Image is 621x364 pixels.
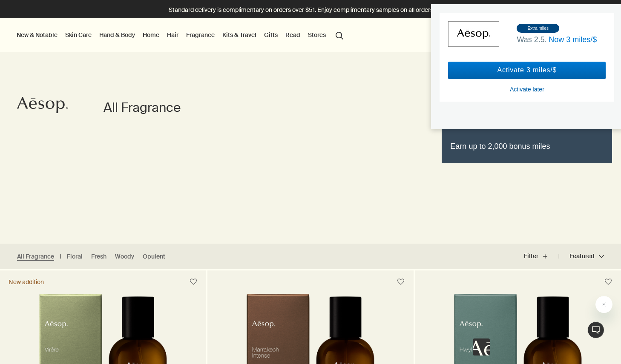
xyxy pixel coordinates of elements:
a: Woody [115,253,134,261]
a: Aesop [15,94,70,118]
button: Open search [332,27,347,43]
span: Our consultants are available now to offer personalised product advice. [5,18,107,42]
iframe: Close message from Aesop [595,296,612,313]
svg: Aesop [17,97,68,114]
h1: Aesop [5,7,114,14]
iframe: no content [473,338,490,355]
button: Save to cabinet [601,274,616,290]
a: Read [284,29,302,40]
p: Standard delivery is complimentary on orders over $51. Enjoy complimentary samples on all orders. [169,6,434,14]
a: Hair [165,29,180,40]
a: Gifts [262,29,279,40]
a: Opulent [143,253,165,261]
a: Skin Care [63,29,93,40]
a: All Fragrance [17,253,54,261]
a: Fragrance [184,29,216,40]
a: Kits & Travel [221,29,258,40]
div: New addition [9,278,44,286]
nav: primary [15,18,347,52]
a: Fresh [91,253,106,261]
a: Floral [67,253,83,261]
div: Aesop says "Our consultants are available now to offer personalised product advice.". Open messag... [473,296,612,355]
h1: All Fragrance [103,99,181,116]
a: Home [141,29,161,40]
button: Standard delivery is complimentary on orders over $51. Enjoy complimentary samples on all orders. [169,5,452,15]
button: Save to cabinet [186,274,201,290]
button: Filter [524,246,559,267]
button: Save to cabinet [393,274,408,290]
a: Hand & Body [98,29,137,40]
button: Stores [306,29,328,40]
button: Featured [559,246,604,267]
button: New & Notable [15,29,59,40]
